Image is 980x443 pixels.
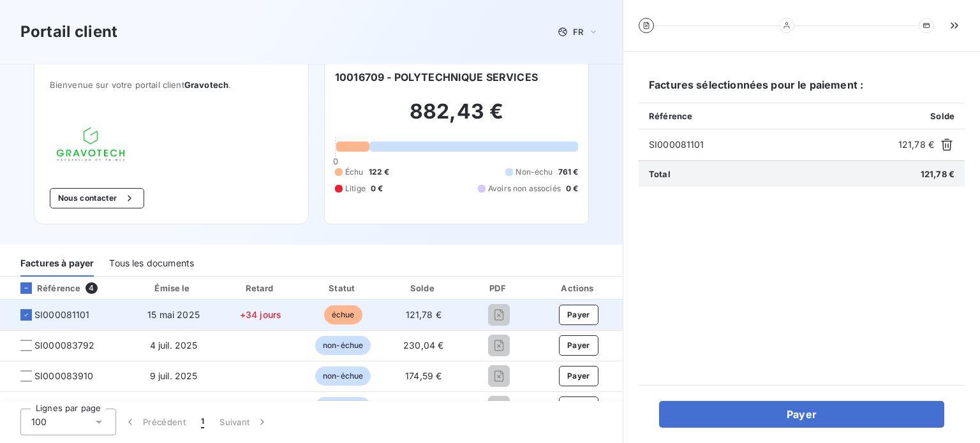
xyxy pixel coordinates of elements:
[193,409,212,435] button: 1
[898,138,934,151] span: 121,78 €
[109,250,194,277] div: Tous les documents
[559,396,598,417] button: Payer
[34,339,95,352] span: SI000083792
[335,69,538,85] h6: 10016709 - POLYTECHNIQUE SERVICES
[559,366,598,386] button: Payer
[150,340,198,351] span: 4 juil. 2025
[345,166,364,178] span: Échu
[10,282,80,294] div: Référence
[573,27,583,37] span: FR
[31,416,47,428] span: 100
[466,282,532,294] div: PDF
[116,409,193,435] button: Précédent
[50,80,293,90] span: Bienvenue sur votre portail client .
[537,282,620,294] div: Actions
[369,166,390,178] span: 122 €
[559,335,598,356] button: Payer
[659,401,944,428] button: Payer
[558,166,579,178] span: 761 €
[649,169,671,179] span: Total
[387,282,461,294] div: Solde
[930,111,954,121] span: Solde
[324,305,362,324] span: échue
[20,20,117,43] h3: Portail client
[345,183,366,194] span: Litige
[221,282,300,294] div: Retard
[639,77,965,103] h6: Factures sélectionnées pour le paiement :
[335,99,578,137] h2: 882,43 €
[921,169,954,179] span: 121,78 €
[150,370,198,381] span: 9 juil. 2025
[649,111,692,121] span: Référence
[566,183,578,194] span: 0 €
[305,282,382,294] div: Statut
[50,120,131,168] img: Company logo
[649,138,893,151] span: SI000081101
[333,156,338,166] span: 0
[406,309,442,320] span: 121,78 €
[315,397,371,416] span: non-échue
[201,416,204,428] span: 1
[516,166,553,178] span: Non-échu
[240,309,281,320] span: +34 jours
[34,370,94,382] span: SI000083910
[405,370,442,381] span: 174,59 €
[34,309,90,321] span: SI000081101
[212,409,276,435] button: Suivant
[559,305,598,325] button: Payer
[371,183,383,194] span: 0 €
[488,183,561,194] span: Avoirs non associés
[85,282,97,294] span: 4
[20,250,94,277] div: Factures à payer
[147,309,200,320] span: 15 mai 2025
[403,340,443,351] span: 230,04 €
[315,367,371,386] span: non-échue
[50,188,144,208] button: Nous contacter
[315,336,371,355] span: non-échue
[184,80,228,90] span: Gravotech
[131,282,216,294] div: Émise le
